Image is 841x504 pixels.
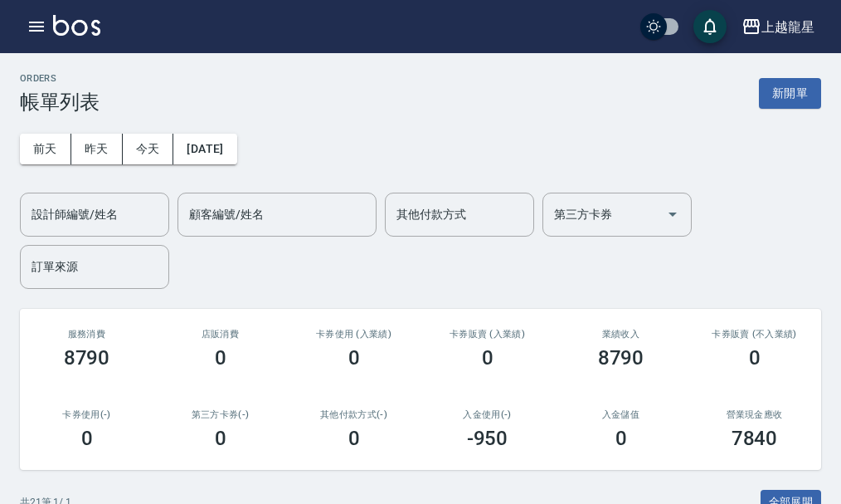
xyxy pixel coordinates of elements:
h3: 0 [215,346,226,369]
h3: 0 [615,427,627,450]
h3: 帳單列表 [20,91,100,114]
h2: 卡券販賣 (入業績) [440,329,534,340]
button: 前天 [20,134,71,164]
h2: 卡券販賣 (不入業績) [707,329,801,340]
h2: 第三方卡券(-) [173,409,267,420]
img: Logo [53,15,100,36]
button: 昨天 [71,134,123,164]
h2: 入金儲值 [574,409,668,420]
h2: 卡券使用 (入業績) [307,329,401,340]
h2: 業績收入 [574,329,668,340]
h3: 0 [215,427,226,450]
div: 上越龍星 [761,17,814,37]
h3: 8790 [598,346,644,369]
button: Open [659,201,686,228]
h3: 0 [482,346,493,369]
button: 新開單 [759,78,821,109]
h3: 0 [348,346,360,369]
h2: ORDERS [20,73,100,84]
button: 上越龍星 [735,10,821,44]
a: 新開單 [759,85,821,100]
h2: 營業現金應收 [707,409,801,420]
h3: -950 [467,427,508,450]
h2: 店販消費 [173,329,267,340]
h3: 0 [749,346,761,369]
h2: 其他付款方式(-) [307,409,401,420]
h2: 卡券使用(-) [40,409,134,420]
button: 今天 [123,134,174,164]
button: save [693,10,727,43]
h3: 7840 [732,427,778,450]
button: [DATE] [173,134,236,164]
h3: 0 [348,427,360,450]
h3: 8790 [64,346,110,369]
h2: 入金使用(-) [440,409,534,420]
h3: 服務消費 [40,329,134,340]
h3: 0 [81,427,93,450]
